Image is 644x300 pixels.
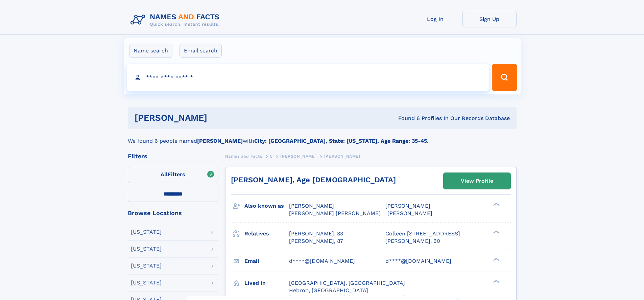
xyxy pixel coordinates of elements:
[385,237,440,245] a: [PERSON_NAME], 60
[280,152,316,160] a: [PERSON_NAME]
[492,279,500,283] div: ❯
[231,176,396,184] a: [PERSON_NAME], Age [DEMOGRAPHIC_DATA]
[492,230,500,234] div: ❯
[244,200,289,212] h3: Also known as
[461,173,493,189] div: View Profile
[462,11,517,27] a: Sign Up
[387,210,432,216] span: [PERSON_NAME]
[289,237,343,245] a: [PERSON_NAME], 87
[492,64,517,91] button: Search Button
[131,280,162,285] div: [US_STATE]
[135,114,303,122] h1: [PERSON_NAME]
[385,230,460,237] a: Colleen [STREET_ADDRESS]
[492,202,500,207] div: ❯
[128,210,218,216] div: Browse Locations
[289,210,381,216] span: [PERSON_NAME] [PERSON_NAME]
[131,246,162,252] div: [US_STATE]
[408,11,462,27] a: Log In
[270,154,273,159] span: C
[127,64,489,91] input: search input
[161,171,168,178] span: All
[289,230,343,237] a: [PERSON_NAME], 33
[444,173,510,189] a: View Profile
[128,129,517,145] div: We found 6 people named with .
[280,154,316,159] span: [PERSON_NAME]
[128,11,225,29] img: Logo Names and Facts
[128,167,218,183] label: Filters
[244,228,289,239] h3: Relatives
[289,203,334,209] span: [PERSON_NAME]
[244,255,289,267] h3: Email
[131,229,162,235] div: [US_STATE]
[131,263,162,269] div: [US_STATE]
[254,138,427,144] b: City: [GEOGRAPHIC_DATA], State: [US_STATE], Age Range: 35-45
[225,152,262,160] a: Names and Facts
[303,115,510,122] div: Found 6 Profiles In Our Records Database
[197,138,243,144] b: [PERSON_NAME]
[180,44,222,58] label: Email search
[324,154,360,159] span: [PERSON_NAME]
[244,277,289,289] h3: Lived in
[289,287,368,294] span: Hebron, [GEOGRAPHIC_DATA]
[128,153,218,159] div: Filters
[492,257,500,261] div: ❯
[385,203,430,209] span: [PERSON_NAME]
[270,152,273,160] a: C
[289,280,405,286] span: [GEOGRAPHIC_DATA], [GEOGRAPHIC_DATA]
[129,44,172,58] label: Name search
